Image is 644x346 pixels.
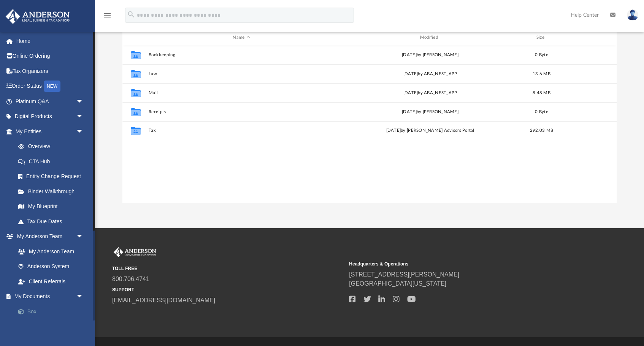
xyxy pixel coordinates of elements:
a: CTA Hub [11,154,95,169]
div: [DATE] by [PERSON_NAME] [338,109,523,115]
span: arrow_drop_down [76,109,91,125]
div: Size [527,34,557,41]
i: menu [103,11,112,20]
span: arrow_drop_down [76,94,91,109]
button: Law [149,71,334,76]
div: grid [122,45,617,203]
span: 13.6 MB [533,72,550,76]
button: Tax [149,128,334,133]
a: menu [103,14,112,20]
a: Client Referrals [11,274,91,289]
span: 292.03 MB [530,129,553,133]
a: Tax Due Dates [11,214,95,229]
button: Bookkeeping [149,52,334,57]
span: arrow_drop_down [76,229,91,245]
button: Mail [149,90,334,95]
a: Box [11,304,95,319]
a: My Blueprint [11,199,91,214]
div: [DATE] by ABA_NEST_APP [338,71,523,77]
div: NEW [44,81,60,92]
img: Anderson Advisors Platinum Portal [3,9,72,24]
a: My Entitiesarrow_drop_down [5,124,95,139]
small: SUPPORT [112,286,344,293]
span: 8.48 MB [533,91,550,95]
div: [DATE] by [PERSON_NAME] [338,52,523,58]
a: Overview [11,139,95,154]
span: 0 Byte [535,53,548,57]
span: 0 Byte [535,110,548,114]
a: Meeting Minutes [11,319,95,334]
a: Anderson System [11,259,91,274]
span: arrow_drop_down [76,124,91,139]
span: arrow_drop_down [76,289,91,305]
a: [GEOGRAPHIC_DATA][US_STATE] [349,280,446,287]
img: User Pic [627,9,638,21]
div: [DATE] by ABA_NEST_APP [338,90,523,96]
i: search [127,10,135,19]
button: Receipts [149,109,334,114]
a: My Documentsarrow_drop_down [5,289,95,304]
small: Headquarters & Operations [349,261,581,267]
a: Entity Change Request [11,169,95,184]
a: Online Ordering [5,49,95,64]
a: Home [5,33,95,49]
div: [DATE] by [PERSON_NAME] Advisors Portal [338,128,523,134]
div: Name [148,34,334,41]
a: My Anderson Teamarrow_drop_down [5,229,91,244]
div: id [560,34,613,41]
a: Order StatusNEW [5,79,95,94]
div: id [126,34,145,41]
a: Binder Walkthrough [11,184,95,199]
a: My Anderson Team [11,244,87,259]
a: 800.706.4741 [112,276,149,282]
a: Platinum Q&Aarrow_drop_down [5,94,95,109]
small: TOLL FREE [112,265,344,272]
a: Tax Organizers [5,63,95,79]
a: [STREET_ADDRESS][PERSON_NAME] [349,271,459,278]
a: Digital Productsarrow_drop_down [5,109,95,124]
img: Anderson Advisors Platinum Portal [112,247,158,257]
div: Modified [337,34,523,41]
a: [EMAIL_ADDRESS][DOMAIN_NAME] [112,297,215,303]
